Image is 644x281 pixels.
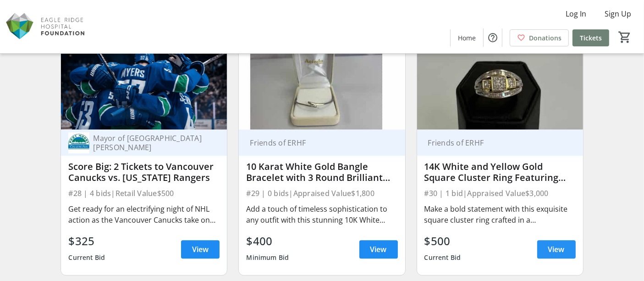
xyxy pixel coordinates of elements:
span: Sign Up [605,8,631,19]
img: Mayor of Port Moody [68,132,89,153]
span: View [548,244,565,255]
button: Cart [616,29,633,45]
div: $500 [424,233,461,249]
div: $400 [246,233,289,249]
button: Sign Up [597,6,638,21]
div: Current Bid [424,249,461,266]
a: View [181,240,220,259]
div: 14K White and Yellow Gold Square Cluster Ring Featuring 1.00 Carat Natural Mined Diamonds [424,161,576,183]
div: Current Bid [68,249,105,266]
a: Home [451,29,483,46]
div: Friends of ERHF [424,138,565,147]
div: 10 Karat White Gold Bangle Bracelet with 3 Round Brilliant Cut Diamonds [246,161,397,183]
div: Friends of ERHF [246,138,386,147]
div: Mayor of [GEOGRAPHIC_DATA][PERSON_NAME] [89,134,209,152]
img: Eagle Ridge Hospital Foundation's Logo [6,4,87,50]
span: View [192,244,209,255]
a: Donations [510,29,569,46]
div: Add a touch of timeless sophistication to any outfit with this stunning 10K White Gold Bangle Bra... [246,203,397,225]
button: Log In [558,6,594,21]
a: View [359,240,398,259]
div: #30 | 1 bid | Appraised Value $3,000 [424,187,576,200]
div: Get ready for an electrifying night of NHL action as the Vancouver Canucks take on the [US_STATE]... [68,203,220,225]
div: #28 | 4 bids | Retail Value $500 [68,187,220,200]
span: Home [458,33,476,43]
div: $325 [68,233,105,249]
div: Make a bold statement with this exquisite square cluster ring crafted in a sophisticated blend of... [424,203,576,225]
img: 10 Karat White Gold Bangle Bracelet with 3 Round Brilliant Cut Diamonds [239,36,405,130]
div: Score Big: 2 Tickets to Vancouver Canucks vs. [US_STATE] Rangers [68,161,220,183]
div: #29 | 0 bids | Appraised Value $1,800 [246,187,397,200]
span: View [370,244,387,255]
a: View [537,240,576,259]
button: Help [484,28,502,47]
img: Score Big: 2 Tickets to Vancouver Canucks vs. New York Rangers [61,36,227,130]
span: Donations [529,33,561,43]
a: Tickets [572,29,609,46]
div: Minimum Bid [246,249,289,266]
span: Tickets [580,33,602,43]
img: 14K White and Yellow Gold Square Cluster Ring Featuring 1.00 Carat Natural Mined Diamonds [417,36,583,130]
span: Log In [566,8,586,19]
